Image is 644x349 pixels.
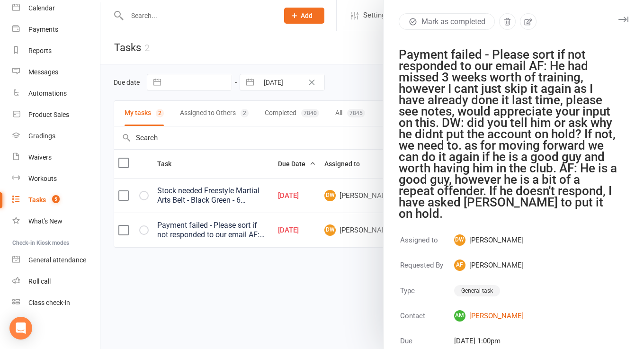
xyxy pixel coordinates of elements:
[28,4,55,12] div: Calendar
[28,26,58,33] div: Payments
[52,195,60,203] span: 5
[12,62,100,83] a: Messages
[28,68,58,76] div: Messages
[28,153,52,161] div: Waivers
[12,292,100,313] a: Class kiosk mode
[454,234,465,246] span: DW
[454,285,500,296] div: General task
[9,317,32,340] div: Open Intercom Messenger
[399,13,495,30] button: Mark as completed
[28,175,57,182] div: Workouts
[12,211,100,232] a: What's New
[399,49,617,219] div: Payment failed - Please sort if not responded to our email AF: He had missed 3 weeks worth of tra...
[12,189,100,211] a: Tasks 5
[400,310,453,334] td: Contact
[12,83,100,104] a: Automations
[12,19,100,40] a: Payments
[12,250,100,271] a: General attendance kiosk mode
[28,132,55,140] div: Gradings
[28,89,67,97] div: Automations
[28,277,51,285] div: Roll call
[400,234,453,258] td: Assigned to
[28,299,70,306] div: Class check-in
[454,310,465,322] span: AM
[12,104,100,125] a: Product Sales
[28,256,86,264] div: General attendance
[12,40,100,62] a: Reports
[454,234,524,246] span: [PERSON_NAME]
[28,217,63,225] div: What's New
[454,310,524,322] a: AM[PERSON_NAME]
[400,284,453,309] td: Type
[454,260,524,271] span: [PERSON_NAME]
[28,47,52,54] div: Reports
[12,168,100,189] a: Workouts
[12,147,100,168] a: Waivers
[12,271,100,292] a: Roll call
[12,125,100,147] a: Gradings
[28,196,46,204] div: Tasks
[454,260,465,271] span: AF
[28,111,69,118] div: Product Sales
[400,259,453,283] td: Requested By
